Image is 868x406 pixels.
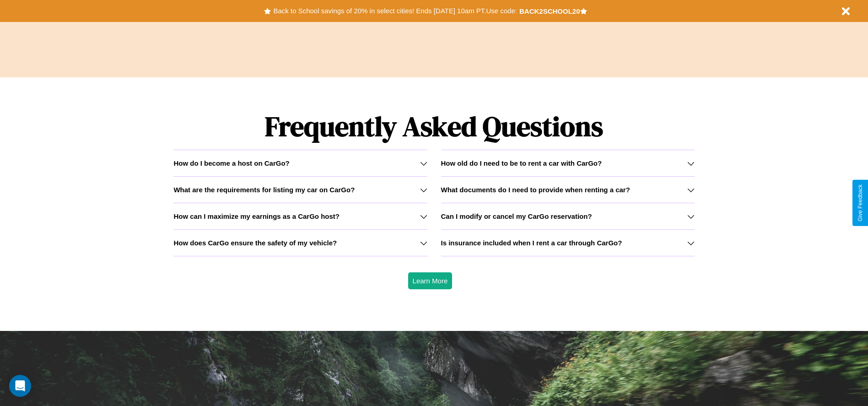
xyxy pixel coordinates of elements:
[408,272,453,289] button: Learn More
[173,186,355,194] h3: What are the requirements for listing my car on CarGo?
[441,212,592,220] h3: Can I modify or cancel my CarGo reservation?
[519,7,580,15] b: BACK2SCHOOL20
[173,212,340,220] h3: How can I maximize my earnings as a CarGo host?
[857,184,863,222] div: Give Feedback
[271,5,519,17] button: Back to School savings of 20% in select cities! Ends [DATE] 10am PT.Use code:
[441,186,630,194] h3: What documents do I need to provide when renting a car?
[9,375,31,397] div: Open Intercom Messenger
[441,239,622,247] h3: Is insurance included when I rent a car through CarGo?
[173,103,694,150] h1: Frequently Asked Questions
[173,239,337,247] h3: How does CarGo ensure the safety of my vehicle?
[173,159,289,167] h3: How do I become a host on CarGo?
[441,159,602,167] h3: How old do I need to be to rent a car with CarGo?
